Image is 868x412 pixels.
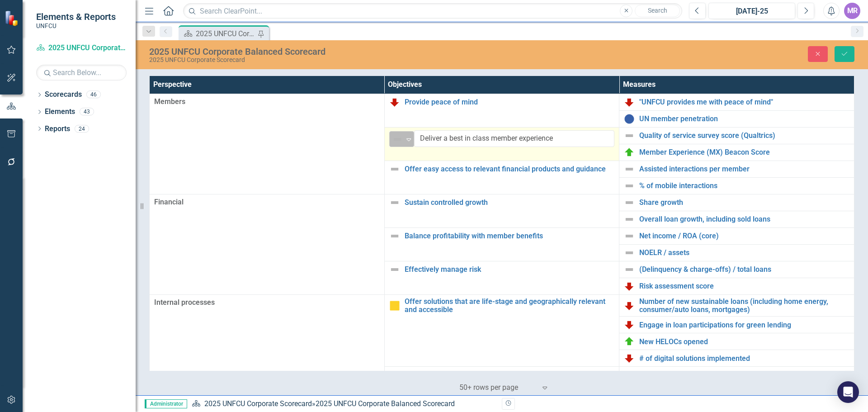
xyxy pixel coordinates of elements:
[639,249,849,257] a: NOELR / assets
[624,97,635,108] img: Below Plan
[639,355,849,363] a: # of digital solutions implemented
[392,134,403,145] img: Not Defined
[5,10,20,26] img: ClearPoint Strategy
[639,182,849,190] a: % of mobile interactions
[708,3,795,19] button: [DATE]-25
[837,381,859,403] div: Open Intercom Messenger
[149,47,545,57] div: 2025 UNFCU Corporate Balanced Scorecard
[389,164,400,175] img: Not Defined
[86,91,101,99] div: 46
[624,180,635,191] img: Not Defined
[45,90,82,100] a: Scorecards
[405,298,615,313] a: Offer solutions that are life-stage and geographically relevant and accessible
[624,264,635,275] img: Not Defined
[192,399,495,409] div: »
[36,43,127,53] a: 2025 UNFCU Corporate Scorecard
[389,369,400,380] img: Not Defined
[36,65,127,81] input: Search Below...
[635,5,680,17] button: Search
[389,300,400,311] img: Caution
[648,7,667,14] span: Search
[389,197,400,208] img: Not Defined
[624,231,635,242] img: Not Defined
[639,148,849,156] a: Member Experience (MX) Beacon Score
[624,247,635,258] img: Not Defined
[154,197,380,208] span: Financial
[639,199,849,207] a: Share growth
[624,353,635,364] img: Below Plan
[639,215,849,223] a: Overall loan growth, including sold loans
[145,399,187,408] span: Administrator
[624,369,635,380] img: Not Defined
[639,282,849,290] a: Risk assessment score
[183,3,682,19] input: Search ClearPoint...
[316,399,455,408] div: 2025 UNFCU Corporate Balanced Scorecard
[639,298,849,313] a: Number of new sustainable loans (including home energy, consumer/auto loans, mortgages)
[624,214,635,225] img: Not Defined
[45,124,70,134] a: Reports
[624,281,635,292] img: Below Plan
[196,28,255,39] div: 2025 UNFCU Corporate Balanced Scorecard
[624,197,635,208] img: Not Defined
[624,130,635,141] img: Not Defined
[639,132,849,140] a: Quality of service survey score (Qualtrics)
[36,11,116,22] span: Elements & Reports
[36,22,116,29] small: UNFCU
[204,399,312,408] a: 2025 UNFCU Corporate Scorecard
[624,147,635,158] img: On Target
[405,165,615,173] a: Offer easy access to relevant financial products and guidance
[639,98,849,106] a: "UNFCU provides me with peace of mind"
[639,321,849,329] a: Engage in loan participations for green lending
[389,231,400,242] img: Not Defined
[639,115,849,123] a: UN member penetration
[712,6,792,17] div: [DATE]-25
[80,108,94,116] div: 43
[639,338,849,346] a: New HELOCs opened
[405,232,615,240] a: Balance profitability with member benefits
[405,199,615,207] a: Sustain controlled growth
[154,97,380,107] span: Members
[414,130,615,147] input: Name
[405,98,615,106] a: Provide peace of mind
[154,298,380,308] span: Internal processes
[405,265,615,274] a: Effectively manage risk
[844,3,860,19] button: MR
[639,165,849,173] a: Assisted interactions per member
[389,97,400,108] img: Below Plan
[639,265,849,274] a: (Delinquency & charge-offs) / total loans
[149,57,545,63] div: 2025 UNFCU Corporate Scorecard
[624,300,635,311] img: Below Plan
[75,125,89,133] div: 24
[624,114,635,124] img: Data Not Yet Due
[389,264,400,275] img: Not Defined
[45,107,75,117] a: Elements
[624,336,635,347] img: On Target
[639,232,849,240] a: Net income / ROA (core)
[624,319,635,330] img: Below Plan
[624,164,635,175] img: Not Defined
